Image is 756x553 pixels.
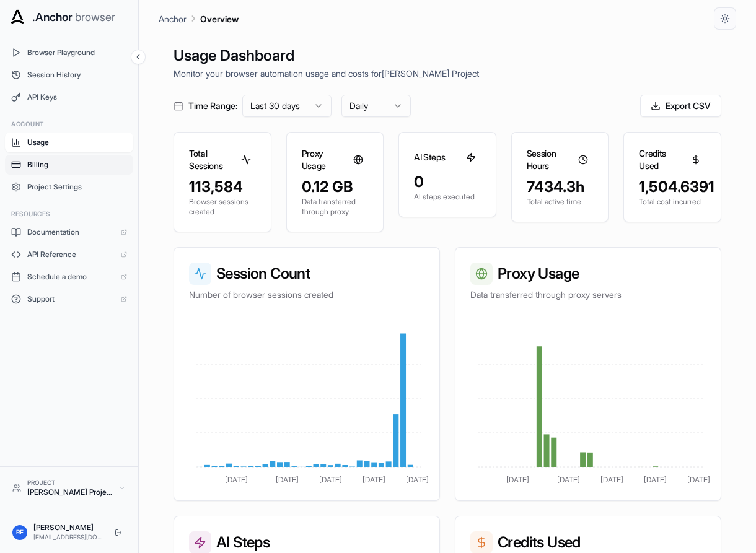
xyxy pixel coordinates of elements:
a: Schedule a demo [5,267,133,287]
h3: Proxy Usage [302,147,349,172]
p: Anchor [159,12,187,25]
h3: Credits Used [639,147,686,172]
span: browser [75,9,115,26]
tspan: [DATE] [557,475,580,484]
div: 113,584 [189,177,256,197]
span: RF [16,528,24,537]
button: Logout [111,525,126,540]
tspan: [DATE] [276,475,299,484]
span: Project Settings [27,182,127,192]
tspan: [DATE] [644,475,667,484]
a: API Reference [5,245,133,264]
span: Browser Playground [27,48,127,58]
h3: Account [11,120,127,129]
button: Session History [5,65,133,85]
span: Documentation [27,227,115,237]
tspan: [DATE] [600,475,623,484]
p: Monitor your browser automation usage and costs for [PERSON_NAME] Project [174,67,721,80]
button: API Keys [5,87,133,107]
span: Support [27,294,115,304]
span: Time Range: [188,100,237,112]
div: [EMAIL_ADDRESS][DOMAIN_NAME] [33,533,105,542]
h1: Usage Dashboard [174,45,721,67]
button: Project[PERSON_NAME] Project [6,473,132,502]
tspan: [DATE] [406,475,429,484]
img: Anchor Icon [7,7,27,27]
h3: Proxy Usage [470,263,706,285]
p: Overview [200,12,239,25]
p: AI steps executed [414,192,481,202]
div: [PERSON_NAME] [33,523,105,533]
button: Browser Playground [5,43,133,63]
nav: breadcrumb [159,12,239,25]
p: Browser sessions created [189,197,256,217]
tspan: [DATE] [319,475,342,484]
div: 1,504.6391 [639,177,706,197]
div: 7434.3h [527,177,594,197]
p: Total cost incurred [639,197,706,207]
p: Number of browser sessions created [189,289,424,301]
tspan: [DATE] [225,475,248,484]
tspan: [DATE] [506,475,529,484]
span: Billing [27,160,127,170]
h3: Session Count [189,263,424,285]
div: 0.12 GB [302,177,369,197]
p: Total active time [527,197,594,207]
h3: Total Sessions [189,147,236,172]
tspan: [DATE] [687,475,710,484]
div: [PERSON_NAME] Project [27,487,112,497]
span: API Reference [27,250,115,259]
button: Collapse sidebar [131,50,146,64]
button: Export CSV [640,95,721,117]
p: Data transferred through proxy servers [470,289,706,301]
span: Usage [27,137,127,147]
p: Data transferred through proxy [302,197,369,217]
a: Support [5,289,133,309]
button: Usage [5,133,133,152]
h3: Resources [11,209,127,219]
span: Schedule a demo [27,272,115,282]
span: API Keys [27,92,127,102]
div: 0 [414,172,481,192]
button: Billing [5,155,133,175]
h3: Session Hours [527,147,574,172]
span: .Anchor [32,9,73,26]
a: Documentation [5,222,133,242]
button: Project Settings [5,177,133,197]
div: Project [27,478,112,487]
tspan: [DATE] [363,475,385,484]
h3: AI Steps [414,151,445,163]
span: Session History [27,70,127,80]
